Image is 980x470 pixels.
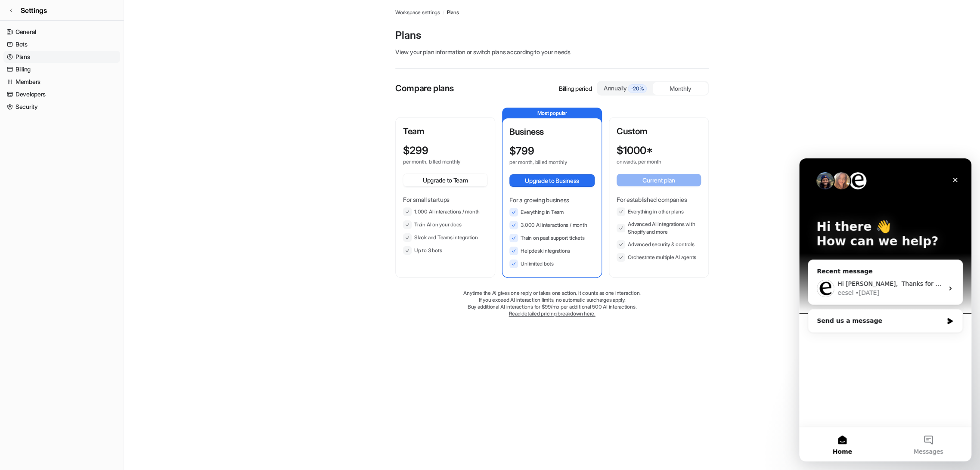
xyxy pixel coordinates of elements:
[617,220,701,236] li: Advanced AI integrations with Shopify and more
[3,51,120,63] a: Plans
[502,108,602,118] p: Most popular
[617,253,701,262] li: Orchestrate multiple AI agents
[509,260,595,268] li: Unlimited bots
[3,76,120,88] a: Members
[617,174,701,186] button: Current plan
[33,290,53,296] span: Home
[617,158,685,165] p: onwards, per month
[617,195,701,204] p: For established companies
[395,82,454,95] p: Compare plans
[509,195,595,204] p: For a growing business
[799,158,971,461] iframe: To enrich screen reader interactions, please activate Accessibility in Grammarly extension settings
[601,83,649,93] div: Annually
[403,174,487,186] button: Upgrade to Team
[559,84,592,93] p: Billing period
[403,145,428,157] p: $ 299
[509,159,579,166] p: per month, billed monthly
[3,88,120,100] a: Developers
[447,9,459,16] a: Plans
[403,158,472,165] p: per month, billed monthly
[9,151,164,174] div: Send us a message
[21,5,47,15] span: Settings
[395,28,709,42] p: Plans
[403,233,487,242] li: Slack and Teams integration
[628,84,647,93] span: -20%
[3,63,120,75] a: Billing
[3,38,120,50] a: Bots
[403,125,487,138] p: Team
[3,26,120,38] a: General
[617,207,701,216] li: Everything in other plans
[395,9,440,16] a: Workspace settings
[3,101,120,113] a: Security
[395,297,709,303] p: If you exceed AI interaction limits, no automatic surcharges apply.
[403,195,487,204] p: For small startups
[509,221,595,229] li: 3,000 AI interactions / month
[18,158,144,167] div: Send us a message
[617,145,653,157] p: $ 1000*
[509,174,595,187] button: Upgrade to Business
[509,234,595,242] li: Train on past support tickets
[403,207,487,216] li: 1,000 AI interactions / month
[617,240,701,249] li: Advanced security & controls
[148,14,164,29] div: Close
[403,246,487,255] li: Up to 3 bots
[403,220,487,229] li: Train AI on your docs
[443,9,444,16] span: /
[86,269,172,303] button: Messages
[617,125,701,138] p: Custom
[395,290,709,297] p: Anytime the AI gives one reply or takes one action, it counts as one interaction.
[509,247,595,255] li: Helpdesk integrations
[395,47,709,56] p: View your plan information or switch plans according to your needs
[395,303,709,310] p: Buy additional AI interactions for $99/mo per additional 500 AI interactions.
[509,208,595,216] li: Everything in Team
[38,130,54,139] div: eesel
[653,82,708,95] div: Monthly
[509,310,595,317] a: Read detailed pricing breakdown here.
[509,125,595,138] p: Business
[509,145,534,157] p: $ 799
[56,130,80,139] div: • [DATE]
[115,290,144,296] span: Messages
